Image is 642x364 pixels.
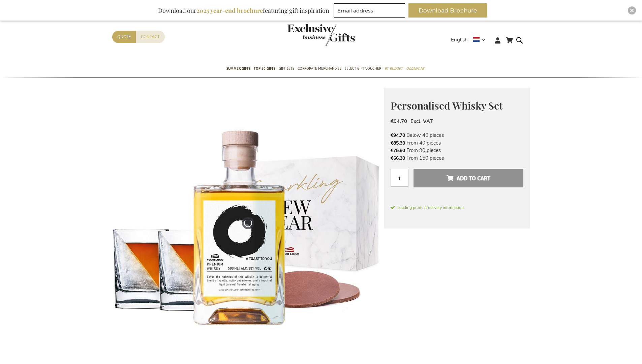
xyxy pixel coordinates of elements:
div: Close [628,6,636,14]
a: Occasions [406,61,424,78]
span: €66.30 [391,155,405,161]
a: Contact [136,31,165,43]
span: Occasions [406,65,424,72]
li: From 150 pieces [391,154,523,162]
span: €85.30 [391,140,405,146]
button: Download Brochure [408,3,487,18]
li: From 40 pieces [391,139,523,147]
span: Loading product delivery information. [391,205,523,211]
img: Personalised Whisky Set [112,88,384,359]
span: €75.80 [391,147,405,154]
a: TOP 50 Gifts [254,61,275,78]
span: Excl. VAT [410,118,433,125]
a: store logo [287,24,321,46]
li: Below 40 pieces [391,131,523,139]
a: Select Gift Voucher [345,61,381,78]
span: €94.70 [391,132,405,139]
a: Gift Sets [279,61,294,78]
span: €94.70 [391,118,407,125]
b: 2025 year-end brochure [196,6,263,14]
input: Email address [334,3,405,18]
a: By Budget [385,61,403,78]
span: By Budget [385,65,403,72]
span: Corporate Merchandise [298,65,341,72]
a: Corporate Merchandise [298,61,341,78]
span: English [451,36,468,44]
img: Close [630,8,634,12]
span: TOP 50 Gifts [254,65,275,72]
li: From 90 pieces [391,147,523,154]
span: Summer Gifts [226,65,250,72]
span: Select Gift Voucher [345,65,381,72]
span: Personalised Whisky Set [391,99,503,112]
a: Quote [112,31,136,43]
span: Gift Sets [279,65,294,72]
div: Download our featuring gift inspiration [155,3,332,18]
img: Exclusive Business gifts logo [287,24,355,46]
form: marketing offers and promotions [334,3,407,20]
a: Summer Gifts [226,61,250,78]
input: Qty [391,169,408,187]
